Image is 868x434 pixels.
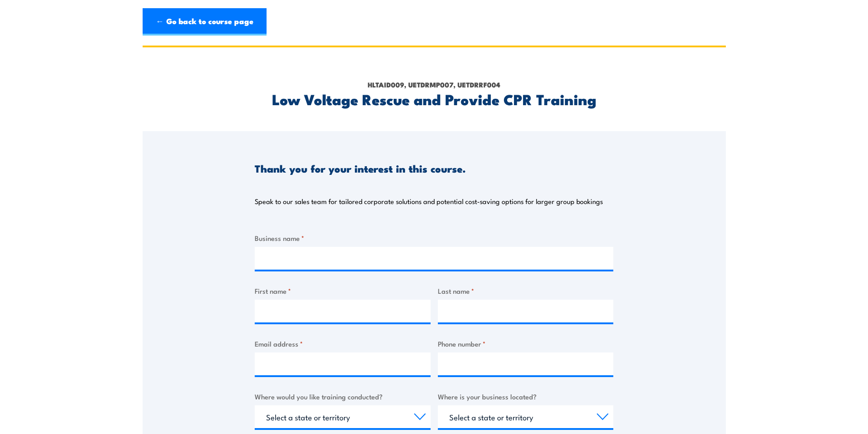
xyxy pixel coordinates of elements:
[255,391,431,402] label: Where would you like training conducted?
[255,163,466,174] h3: Thank you for your interest in this course.
[438,338,614,349] label: Phone number
[255,80,613,90] p: HLTAID009, UETDRMP007, UETDRRF004
[255,286,431,296] label: First name
[255,197,603,206] p: Speak to our sales team for tailored corporate solutions and potential cost-saving options for la...
[255,233,613,243] label: Business name
[255,338,431,349] label: Email address
[255,92,613,105] h2: Low Voltage Rescue and Provide CPR Training
[143,8,267,36] a: ← Go back to course page
[438,391,614,402] label: Where is your business located?
[438,286,614,296] label: Last name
